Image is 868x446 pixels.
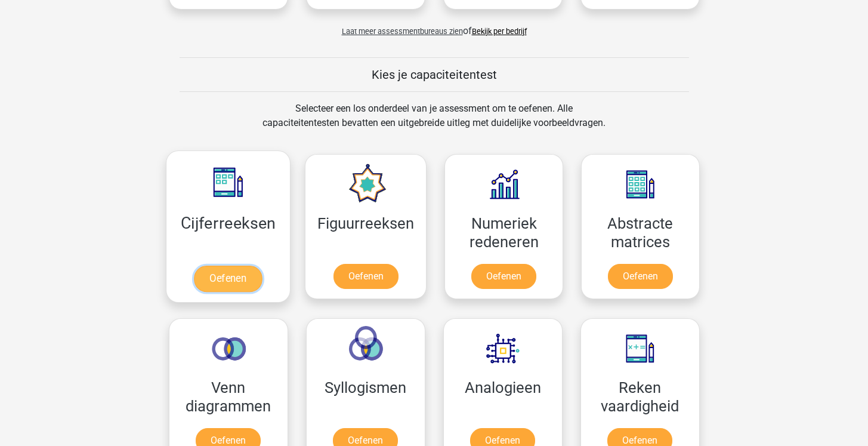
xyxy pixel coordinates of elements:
span: Laat meer assessmentbureaus zien [342,27,463,36]
a: Oefenen [333,264,399,289]
a: Oefenen [194,266,262,292]
div: of [160,14,709,38]
h5: Kies je capaciteitentest [180,67,689,82]
a: Oefenen [608,264,673,289]
a: Bekijk per bedrijf [472,27,527,36]
a: Oefenen [471,264,536,289]
div: Selecteer een los onderdeel van je assessment om te oefenen. Alle capaciteitentesten bevatten een... [251,101,617,144]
